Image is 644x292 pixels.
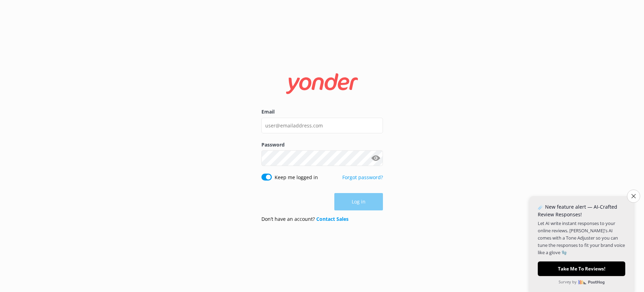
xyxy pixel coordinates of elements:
[369,151,383,165] button: Show password
[316,216,349,222] a: Contact Sales
[261,118,383,133] input: user@emailaddress.com
[261,108,383,116] label: Email
[342,174,383,181] a: Forgot password?
[261,215,349,223] p: Don’t have an account?
[261,141,383,149] label: Password
[275,174,318,181] label: Keep me logged in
